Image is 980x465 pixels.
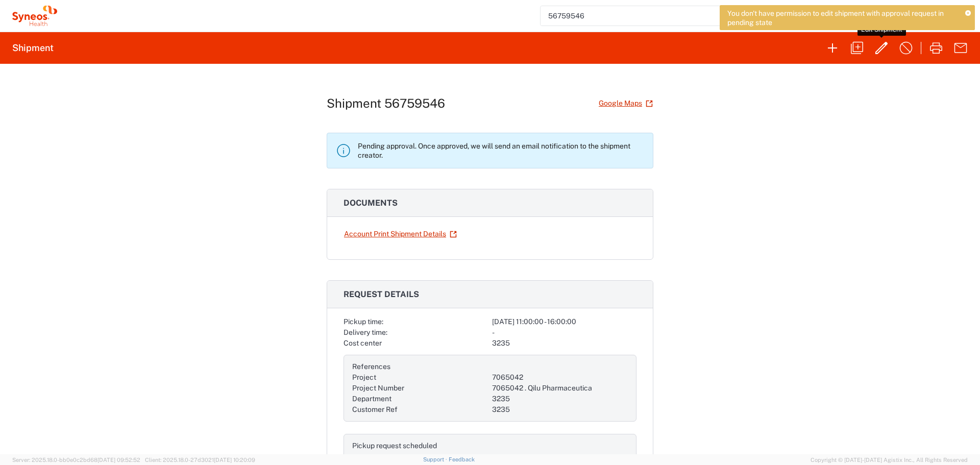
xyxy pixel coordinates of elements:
[344,289,419,299] span: Request details
[492,383,628,394] div: 7065042 . Qilu Pharmaceutica
[327,96,445,111] h1: Shipment 56759546
[352,362,390,371] span: References
[449,456,475,462] a: Feedback
[214,457,255,463] span: [DATE] 10:20:09
[344,339,382,347] span: Cost center
[145,457,255,463] span: Client: 2025.18.0-27d3021
[352,394,488,404] div: Department
[492,404,628,415] div: 3235
[344,225,457,243] a: Account Print Shipment Details
[344,328,387,336] span: Delivery time:
[344,198,398,208] span: Documents
[492,394,628,404] div: 3235
[423,456,449,462] a: Support
[598,94,653,112] a: Google Maps
[352,372,488,383] div: Project
[541,6,805,26] input: Shipment, tracking or reference number
[492,338,636,349] div: 3235
[344,317,383,326] span: Pickup time:
[727,9,958,27] span: You don't have permission to edit shipment with approval request in pending state
[492,327,636,338] div: -
[352,442,437,450] span: Pickup request scheduled
[492,316,636,327] div: [DATE] 11:00:00 - 16:00:00
[97,457,140,463] span: [DATE] 09:52:52
[12,42,54,54] h2: Shipment
[12,457,140,463] span: Server: 2025.18.0-bb0e0c2bd68
[352,404,488,415] div: Customer Ref
[811,455,968,464] span: Copyright © [DATE]-[DATE] Agistix Inc., All Rights Reserved
[492,372,628,383] div: 7065042
[358,141,645,160] p: Pending approval. Once approved, we will send an email notification to the shipment creator.
[352,383,488,394] div: Project Number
